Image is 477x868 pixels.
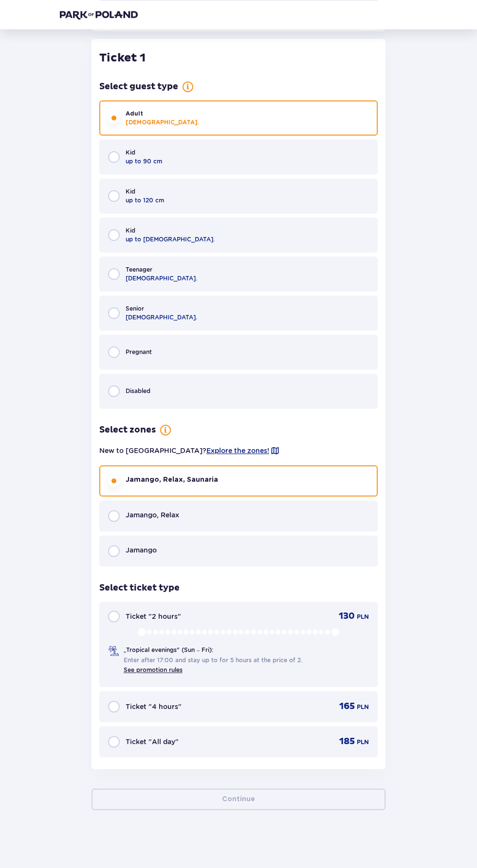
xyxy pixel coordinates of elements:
[126,545,157,555] p: Jamango
[126,387,150,395] p: Disabled
[126,475,218,485] p: Jamango, Relax, Saunaria
[126,235,215,244] p: up to [DEMOGRAPHIC_DATA].
[99,424,156,436] p: Select zones
[60,10,138,20] img: Park of Poland logo
[126,737,179,747] p: Ticket "All day"
[222,794,255,804] p: Continue
[99,582,180,594] p: Select ticket type
[99,51,146,65] p: Ticket 1
[99,446,280,455] p: New to [GEOGRAPHIC_DATA]?
[339,611,355,622] p: 130
[206,446,269,455] a: Explore the zones!
[124,646,213,654] p: „Tropical evenings" (Sun – Fri):
[126,109,143,118] p: Adult
[126,157,162,166] p: up to 90 cm
[126,265,152,274] p: Teenager
[92,789,385,810] button: Continue
[126,304,144,313] p: Senior
[126,612,181,621] p: Ticket "2 hours"
[126,702,182,711] p: Ticket "4 hours"
[357,612,369,621] p: PLN
[126,510,179,520] p: Jamango, Relax
[126,348,152,356] p: Pregnant
[357,703,369,711] p: PLN
[339,736,355,748] p: 185
[126,313,197,322] p: [DEMOGRAPHIC_DATA].
[126,196,164,205] p: up to 120 cm
[126,226,135,235] p: Kid
[126,148,135,157] p: Kid
[126,274,197,283] p: [DEMOGRAPHIC_DATA].
[126,118,199,127] p: [DEMOGRAPHIC_DATA].
[124,666,183,673] a: See promotion rules
[126,187,135,196] p: Kid
[339,701,355,712] p: 165
[357,738,369,747] p: PLN
[99,81,178,93] p: Select guest type
[124,656,302,665] span: Enter after 17:00 and stay up to for 5 hours at the price of 2.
